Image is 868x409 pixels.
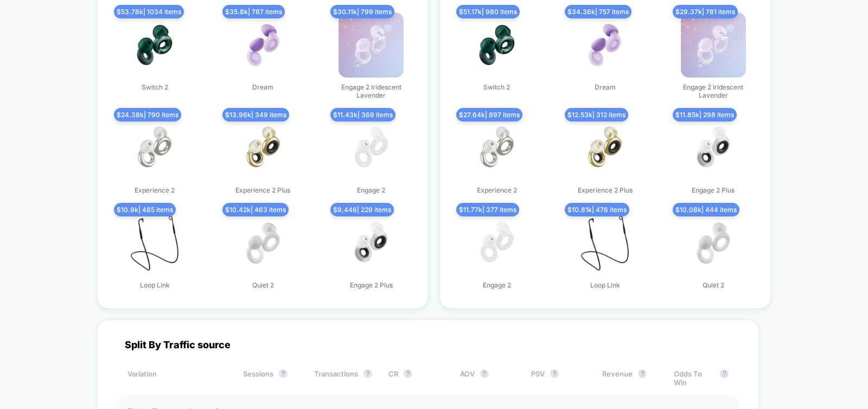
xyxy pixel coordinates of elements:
[314,369,372,387] div: Transactions
[673,5,738,18] span: $ 29.37k | 781 items
[222,5,285,18] span: $ 35.8k | 787 items
[363,369,372,378] button: ?
[572,12,637,78] img: produt
[231,116,296,181] img: produt
[122,12,187,78] img: produt
[339,12,404,78] img: produt
[572,116,637,181] img: produt
[674,369,729,387] div: Odds To Win
[243,369,298,387] div: Sessions
[531,369,586,387] div: PSV
[460,369,515,387] div: AOV
[142,83,168,91] span: Switch 2
[550,369,559,378] button: ?
[703,281,724,289] span: Quiet 2
[595,83,616,91] span: Dream
[235,186,290,194] span: Experience 2 Plus
[222,108,289,122] span: $ 13.96k | 349 items
[692,186,735,194] span: Engage 2 Plus
[222,203,289,216] span: $ 10.42k | 463 items
[602,369,657,387] div: Revenue
[330,203,394,216] span: $ 9,446 | 229 items
[114,108,181,122] span: $ 24.38k | 790 items
[122,210,187,276] img: produt
[350,281,393,289] span: Engage 2 Plus
[231,210,296,276] img: produt
[480,369,489,378] button: ?
[140,281,170,289] span: Loop Link
[483,83,510,91] span: Switch 2
[330,83,412,99] span: Engage 2 Iridescent Lavender
[464,116,529,181] img: produt
[127,369,227,387] div: Variation
[673,108,737,122] span: $ 11.85k | 298 items
[252,83,273,91] span: Dream
[572,210,637,276] img: produt
[720,369,729,378] button: ?
[681,12,746,78] img: produt
[135,186,175,194] span: Experience 2
[388,369,443,387] div: CR
[590,281,620,289] span: Loop Link
[456,5,520,18] span: $ 51.17k | 980 items
[339,210,404,276] img: produt
[565,5,631,18] span: $ 34.36k | 757 items
[330,108,395,122] span: $ 11.43k | 369 items
[578,186,633,194] span: Experience 2 Plus
[456,108,522,122] span: $ 27.64k | 897 items
[114,203,176,216] span: $ 10.9k | 485 items
[404,369,412,378] button: ?
[638,369,647,378] button: ?
[339,116,404,181] img: produt
[483,281,511,289] span: Engage 2
[565,108,628,122] span: $ 12.53k | 312 items
[114,5,184,18] span: $ 53.78k | 1034 items
[231,12,296,78] img: produt
[673,203,739,216] span: $ 10.08k | 444 items
[673,83,754,99] span: Engage 2 Iridescent Lavender
[681,116,746,181] img: produt
[122,116,187,181] img: produt
[357,186,385,194] span: Engage 2
[456,203,519,216] span: $ 11.77k | 377 items
[681,210,746,276] img: produt
[117,339,739,350] div: Split By Traffic source
[464,12,529,78] img: produt
[279,369,288,378] button: ?
[252,281,274,289] span: Quiet 2
[477,186,517,194] span: Experience 2
[330,5,394,18] span: $ 30.11k | 799 items
[464,210,529,276] img: produt
[565,203,629,216] span: $ 10.81k | 476 items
